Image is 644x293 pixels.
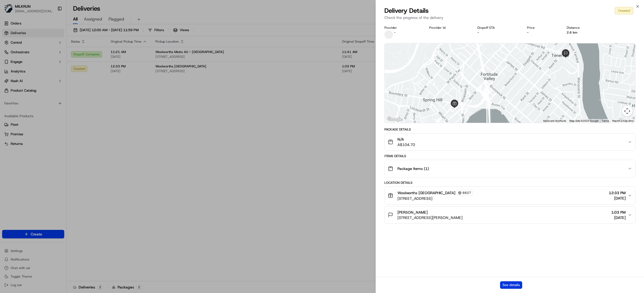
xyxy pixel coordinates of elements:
[500,281,522,289] button: See details
[611,215,626,220] span: [DATE]
[477,30,518,35] div: -
[385,206,635,223] button: [PERSON_NAME][STREET_ADDRESS][PERSON_NAME]1:03 PM[DATE]
[384,127,635,132] div: Package Details
[385,187,635,204] button: Woolworths [GEOGRAPHIC_DATA]8837[STREET_ADDRESS]12:33 PM[DATE]
[567,26,603,30] div: Distance
[397,196,473,201] span: [STREET_ADDRESS]
[611,210,626,215] span: 1:03 PM
[567,30,603,35] div: 2.6 km
[527,26,558,30] div: Price
[429,26,469,30] div: Provider Id
[527,30,558,35] div: -
[397,166,429,171] span: Package Items ( 1 )
[397,190,455,196] span: Woolworths [GEOGRAPHIC_DATA]
[462,191,471,195] span: 8837
[384,154,635,158] div: Items Details
[385,133,635,150] button: N/AA$104.70
[384,181,635,185] div: Location Details
[543,119,566,123] button: Keyboard shortcuts
[386,116,404,123] a: Open this area in Google Maps (opens a new window)
[384,26,420,30] div: Provider
[602,119,609,122] a: Terms (opens in new tab)
[609,196,626,201] span: [DATE]
[397,210,428,215] span: [PERSON_NAME]
[397,137,415,142] span: N/A
[477,26,518,30] div: Dropoff ETA
[612,119,634,122] a: Report a map error
[384,6,429,15] span: Delivery Details
[609,190,626,196] span: 12:33 PM
[384,15,635,20] p: Check the progress of the delivery
[394,30,396,35] span: -
[386,116,404,123] img: Google
[385,160,635,177] button: Package Items (1)
[397,142,415,147] span: A$104.70
[569,119,598,122] span: Map data ©2025 Google
[397,215,462,220] span: [STREET_ADDRESS][PERSON_NAME]
[622,106,633,116] button: Map camera controls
